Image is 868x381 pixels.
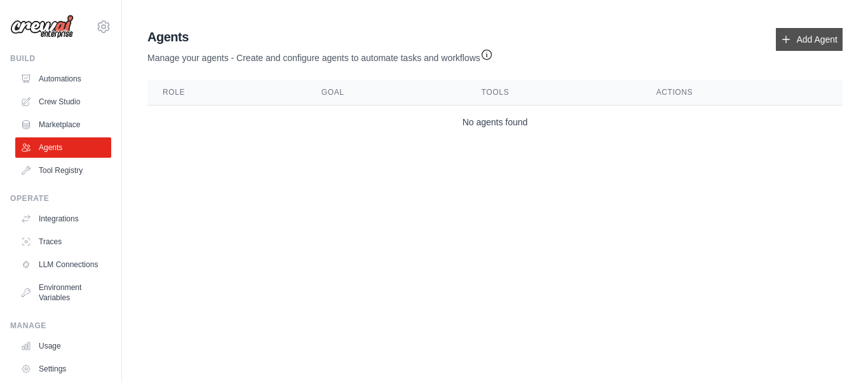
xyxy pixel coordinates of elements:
[15,336,111,356] a: Usage
[10,193,111,204] div: Operate
[306,80,466,106] th: Goal
[15,232,111,252] a: Traces
[147,106,843,139] td: No agents found
[10,321,111,331] div: Manage
[15,209,111,229] a: Integrations
[10,15,74,39] img: Logo
[15,254,111,275] a: LLM Connections
[147,28,493,46] h2: Agents
[10,53,111,64] div: Build
[15,69,111,89] a: Automations
[15,137,111,158] a: Agents
[15,160,111,181] a: Tool Registry
[15,114,111,135] a: Marketplace
[147,80,306,106] th: Role
[466,80,641,106] th: Tools
[147,46,493,64] p: Manage your agents - Create and configure agents to automate tasks and workflows
[15,92,111,112] a: Crew Studio
[15,359,111,379] a: Settings
[776,28,843,51] a: Add Agent
[641,80,843,106] th: Actions
[15,277,111,308] a: Environment Variables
